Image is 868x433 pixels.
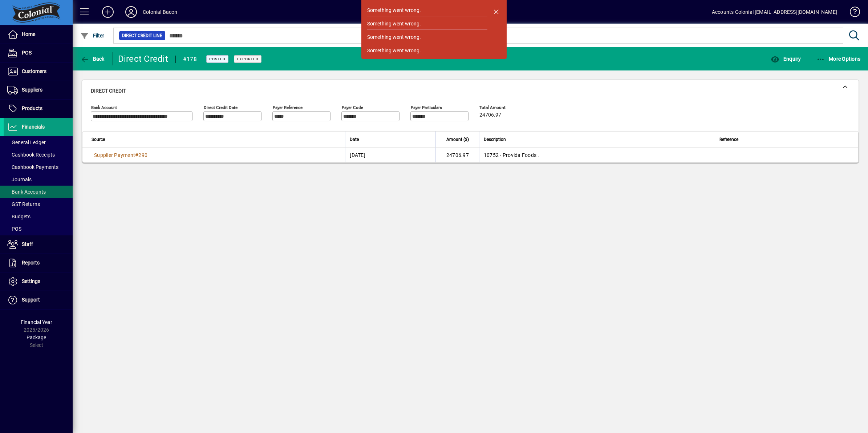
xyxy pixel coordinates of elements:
a: Products [4,100,73,118]
a: Suppliers [4,81,73,99]
span: Direct Credit Line [122,32,162,39]
span: Cashbook Receipts [7,152,55,158]
a: Knowledge Base [844,1,859,25]
span: Suppliers [22,87,42,93]
span: Support [22,297,40,303]
span: Journals [7,177,32,182]
app-page-header-button: Back [73,52,113,65]
span: Date [350,135,359,143]
button: Enquiry [769,52,803,65]
span: Reference [719,135,738,143]
div: Date [350,135,431,143]
td: 24706.97 [435,148,479,162]
a: Cashbook Payments [4,161,73,173]
div: Source [92,135,341,143]
div: Colonial Bacon [143,6,177,18]
a: Cashbook Receipts [4,149,73,161]
span: More Options [816,56,861,62]
button: More Options [815,52,863,65]
span: Back [80,56,105,62]
div: #178 [183,53,197,65]
span: Staff [22,241,33,247]
mat-label: Payer Code [342,105,363,110]
span: Total Amount [479,105,523,110]
a: Support [4,291,73,309]
span: General Ledger [7,139,46,145]
a: Reports [4,254,73,272]
a: Supplier Payment#290 [92,151,150,159]
button: Filter [78,29,106,42]
span: Budgets [7,214,31,219]
div: Amount ($) [440,135,475,143]
span: Products [22,105,42,111]
span: Source [92,135,105,143]
span: GST Returns [7,201,40,207]
span: # [135,152,138,158]
td: [DATE] [345,148,435,162]
button: Add [96,5,119,19]
a: Home [4,25,73,44]
a: Customers [4,62,73,81]
mat-label: Payer Reference [273,105,303,110]
span: Settings [22,278,40,284]
span: 10752 - Provida Foods . [484,152,539,158]
div: Something went wrong. [367,47,421,54]
a: POS [4,223,73,235]
span: 24706.97 [479,112,501,118]
span: Bank Accounts [7,189,46,195]
span: Description [484,135,506,143]
span: Cashbook Payments [7,164,58,170]
span: Package [27,335,46,340]
button: Profile [119,5,143,19]
span: POS [7,226,21,232]
div: Description [484,135,710,143]
a: GST Returns [4,198,73,210]
span: Posted [209,57,226,61]
span: Financial Year [21,319,52,325]
a: POS [4,44,73,62]
a: Bank Accounts [4,186,73,198]
mat-label: Bank Account [91,105,117,110]
a: Budgets [4,210,73,223]
mat-label: Payer Particulars [411,105,442,110]
span: Exported [237,57,259,61]
div: Direct Credit [118,53,168,65]
span: Home [22,31,35,37]
span: Supplier Payment [94,152,135,158]
a: Journals [4,173,73,186]
div: Reference [719,135,849,143]
span: POS [22,50,32,56]
mat-label: Direct Credit Date [204,105,238,110]
span: Amount ($) [446,135,469,143]
span: Financials [22,124,45,130]
span: 290 [138,152,147,158]
a: Settings [4,272,73,291]
span: Reports [22,260,40,266]
div: Accounts Colonial [EMAIL_ADDRESS][DOMAIN_NAME] [712,6,837,18]
span: Customers [22,68,46,74]
a: General Ledger [4,136,73,149]
button: Back [78,52,106,65]
span: Enquiry [771,56,801,62]
span: Filter [80,33,105,39]
a: Staff [4,235,73,254]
